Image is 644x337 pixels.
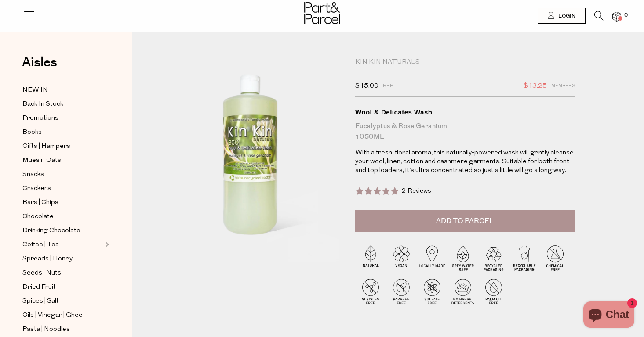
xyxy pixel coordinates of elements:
span: RRP [383,81,393,92]
span: Drinking Chocolate [22,226,80,236]
p: With a fresh, floral aroma, this naturally-powered wash will gently cleanse your wool, linen, cot... [355,149,575,175]
button: Add to Parcel [355,210,575,232]
span: $15.00 [355,81,378,92]
span: Add to Parcel [436,216,494,226]
span: Coffee | Tea [22,240,59,250]
a: Promotions [22,113,102,124]
span: Gifts | Hampers [22,141,70,152]
img: P_P-ICONS-Live_Bec_V11_Sulfate_Free.svg [417,276,448,307]
span: Seeds | Nuts [22,268,61,278]
img: P_P-ICONS-Live_Bec_V11_Chemical_Free.svg [540,242,571,273]
a: Coffee | Tea [22,239,102,250]
span: NEW IN [22,85,48,95]
a: Aisles [22,56,57,78]
span: Aisles [22,53,57,72]
div: Kin Kin Naturals [355,58,575,67]
a: Snacks [22,169,102,180]
img: Part&Parcel [304,2,340,24]
span: Pasta | Noodles [22,324,70,335]
span: Spices | Salt [22,296,59,307]
a: Spreads | Honey [22,253,102,264]
span: Snacks [22,169,44,180]
a: Drinking Chocolate [22,225,102,236]
span: Books [22,127,42,138]
img: P_P-ICONS-Live_Bec_V11_Grey_Water_Safe.svg [448,242,478,273]
span: Promotions [22,113,58,124]
img: P_P-ICONS-Live_Bec_V11_SLS-SLES_Free.svg [355,276,386,307]
span: Bars | Chips [22,198,58,208]
inbox-online-store-chat: Shopify online store chat [581,301,637,330]
span: 0 [622,11,630,19]
a: Spices | Salt [22,296,102,307]
span: $13.25 [524,81,547,92]
a: Books [22,127,102,138]
a: NEW IN [22,84,102,95]
a: Pasta | Noodles [22,324,102,335]
span: Chocolate [22,212,54,222]
button: Expand/Collapse Coffee | Tea [103,239,109,250]
a: Seeds | Nuts [22,267,102,278]
a: Oils | Vinegar | Ghee [22,310,102,321]
a: Crackers [22,183,102,194]
a: Chocolate [22,211,102,222]
a: Dried Fruit [22,282,102,293]
img: P_P-ICONS-Live_Bec_V11_Recycle_Packaging.svg [478,242,509,273]
span: Back In Stock [22,99,63,110]
a: Muesli | Oats [22,155,102,166]
img: P_P-ICONS-Live_Bec_V11_Natural.svg [355,242,386,273]
img: P_P-ICONS-Live_Bec_V11_Palm_Oil_Free.svg [478,276,509,307]
a: Gifts | Hampers [22,141,102,152]
span: Crackers [22,183,51,194]
div: Wool & Delicates Wash [355,108,575,117]
div: Eucalyptus & Rose Geranium 1050ML [355,121,575,142]
img: P_P-ICONS-Live_Bec_V11_Vegan.svg [386,242,417,273]
a: Login [538,8,586,24]
img: Wool & Delicates Wash [158,58,342,275]
img: P_P-ICONS-Live_Bec_V11_Locally_Made_2.svg [417,242,448,273]
a: Bars | Chips [22,197,102,208]
a: Back In Stock [22,99,102,110]
a: 0 [612,12,621,21]
span: 2 Reviews [402,188,431,194]
span: Login [556,12,575,20]
img: P_P-ICONS-Live_Bec_V11_Recyclable_Packaging.svg [509,242,540,273]
span: Members [551,81,575,92]
span: Muesli | Oats [22,155,61,166]
img: P_P-ICONS-Live_Bec_V11_No_Harsh_Detergents.svg [448,276,478,307]
span: Spreads | Honey [22,254,73,264]
span: Oils | Vinegar | Ghee [22,310,83,321]
span: Dried Fruit [22,282,56,293]
img: P_P-ICONS-Live_Bec_V11_Paraben_Free.svg [386,276,417,307]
